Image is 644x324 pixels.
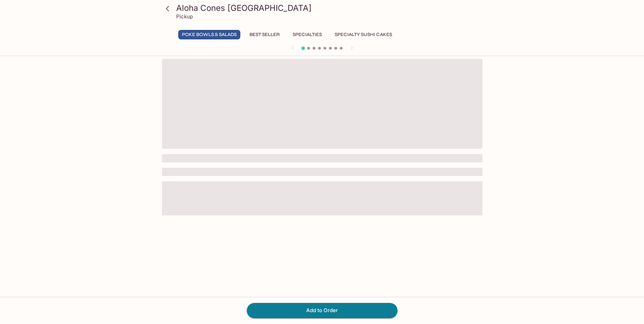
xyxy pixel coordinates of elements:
[178,30,240,39] button: Poke Bowls & Salads
[176,3,480,13] h3: Aloha Cones [GEOGRAPHIC_DATA]
[176,13,193,20] p: Pickup
[246,30,283,39] button: Best Seller
[289,30,326,39] button: Specialties
[331,30,396,39] button: Specialty Sushi Cakes
[247,303,398,318] button: Add to Order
